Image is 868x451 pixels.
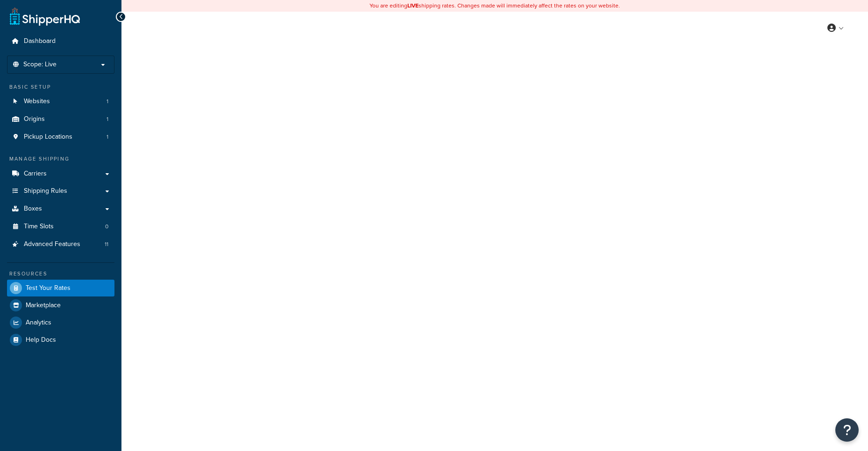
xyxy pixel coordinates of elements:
[7,236,114,253] li: Advanced Features
[7,200,114,218] a: Boxes
[7,128,114,146] a: Pickup Locations1
[26,336,56,344] span: Help Docs
[7,33,114,50] a: Dashboard
[7,155,114,163] div: Manage Shipping
[7,165,114,183] a: Carriers
[7,218,114,235] li: Time Slots
[24,170,47,178] span: Carriers
[7,93,114,110] a: Websites1
[105,240,108,248] span: 11
[7,270,114,278] div: Resources
[107,98,108,106] span: 1
[7,236,114,253] a: Advanced Features11
[26,302,61,310] span: Marketplace
[23,61,57,69] span: Scope: Live
[24,133,72,141] span: Pickup Locations
[7,280,114,296] a: Test Your Rates
[7,83,114,91] div: Basic Setup
[7,111,114,128] li: Origins
[24,223,54,231] span: Time Slots
[835,418,859,442] button: Open Resource Center
[24,115,45,123] span: Origins
[24,187,67,195] span: Shipping Rules
[24,37,56,45] span: Dashboard
[24,240,80,248] span: Advanced Features
[7,218,114,235] a: Time Slots0
[105,223,108,231] span: 0
[107,133,108,141] span: 1
[24,205,42,213] span: Boxes
[26,284,71,292] span: Test Your Rates
[407,1,419,10] b: LIVE
[7,331,114,348] a: Help Docs
[7,314,114,331] a: Analytics
[7,93,114,110] li: Websites
[24,98,50,106] span: Websites
[7,111,114,128] a: Origins1
[7,128,114,146] li: Pickup Locations
[26,319,51,327] span: Analytics
[7,297,114,314] a: Marketplace
[107,115,108,123] span: 1
[7,183,114,200] a: Shipping Rules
